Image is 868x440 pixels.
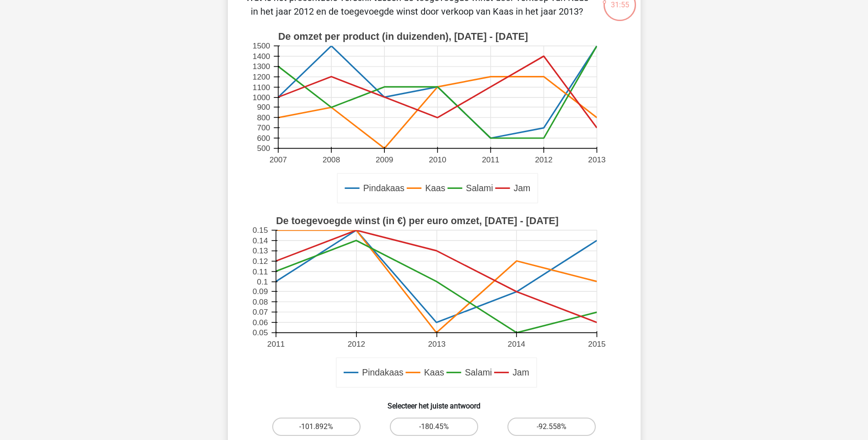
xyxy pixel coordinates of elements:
[512,368,529,378] text: Jam
[362,368,403,378] text: Pindakaas
[535,155,552,164] text: 2012
[253,257,268,266] text: 0.12
[253,318,268,327] text: 0.06
[257,123,270,132] text: 700
[272,418,361,436] label: -101.892%
[425,183,445,193] text: Kaas
[424,368,444,378] text: Kaas
[257,102,270,112] text: 900
[253,226,268,235] text: 0.15
[253,236,268,245] text: 0.14
[253,72,270,81] text: 1200
[253,93,270,102] text: 1000
[253,328,268,338] text: 0.05
[278,31,528,42] text: De omzet per product (in duizenden), [DATE] - [DATE]
[253,247,268,256] text: 0.13
[257,134,270,143] text: 600
[513,183,530,193] text: Jam
[276,215,559,226] text: De toegevoegde winst (in €) per euro omzet, [DATE] - [DATE]
[253,42,270,51] text: 1500
[466,183,493,193] text: Salami
[253,62,270,71] text: 1300
[267,339,285,349] text: 2011
[464,368,491,378] text: Salami
[363,183,404,193] text: Pindakaas
[253,52,270,61] text: 1400
[507,418,596,436] label: -92.558%
[507,339,525,349] text: 2014
[390,418,478,436] label: -180.45%
[253,287,268,296] text: 0.09
[347,339,365,349] text: 2012
[253,307,268,317] text: 0.07
[253,297,268,306] text: 0.08
[269,155,286,164] text: 2007
[482,155,499,164] text: 2011
[323,155,340,164] text: 2008
[588,339,605,349] text: 2015
[253,267,268,276] text: 0.11
[243,394,626,410] h6: Selecteer het juiste antwoord
[257,277,268,286] text: 0.1
[588,155,605,164] text: 2013
[257,113,270,122] text: 800
[257,144,270,153] text: 500
[428,339,445,349] text: 2013
[429,155,446,164] text: 2010
[376,155,393,164] text: 2009
[253,83,270,92] text: 1100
